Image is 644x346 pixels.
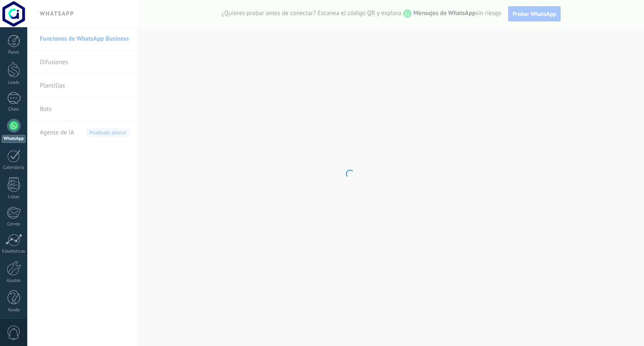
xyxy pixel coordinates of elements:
[2,135,26,143] div: WhatsApp
[2,194,26,200] div: Listas
[2,107,26,112] div: Chats
[2,278,26,284] div: Ajustes
[2,307,26,313] div: Ayuda
[2,249,26,254] div: Estadísticas
[2,165,26,170] div: Calendario
[2,50,26,55] div: Panel
[2,80,26,85] div: Leads
[2,222,26,227] div: Correo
